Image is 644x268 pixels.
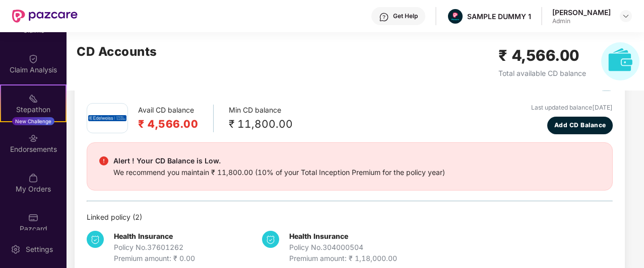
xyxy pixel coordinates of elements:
div: We recommend you maintain ₹ 11,800.00 (10% of your Total Inception Premium for the policy year) [113,167,445,178]
img: svg+xml;base64,PHN2ZyBpZD0iUGF6Y2FyZCIgeG1sbnM9Imh0dHA6Ly93d3cudzMub3JnLzIwMDAvc3ZnIiB3aWR0aD0iMj... [28,213,38,223]
div: Premium amount: ₹ 0.00 [114,253,195,264]
img: svg+xml;base64,PHN2ZyBpZD0iSGVscC0zMngzMiIgeG1sbnM9Imh0dHA6Ly93d3cudzMub3JnLzIwMDAvc3ZnIiB3aWR0aD... [379,12,389,22]
span: Total available CD balance [498,69,586,77]
b: Health Insurance [289,232,348,240]
div: SAMPLE DUMMY 1 [467,12,531,21]
img: Pazcare_Alternative_logo-01-01.png [448,9,463,24]
div: New Challenge [12,117,54,125]
img: svg+xml;base64,PHN2ZyB4bWxucz0iaHR0cDovL3d3dy53My5vcmcvMjAwMC9zdmciIHdpZHRoPSIyMSIgaGVpZ2h0PSIyMC... [28,94,38,104]
h2: ₹ 4,566.00 [138,116,198,132]
img: svg+xml;base64,PHN2ZyBpZD0iRGFuZ2VyX2FsZXJ0IiBkYXRhLW5hbWU9IkRhbmdlciBhbGVydCIgeG1sbnM9Imh0dHA6Ly... [99,156,108,165]
img: svg+xml;base64,PHN2ZyB4bWxucz0iaHR0cDovL3d3dy53My5vcmcvMjAwMC9zdmciIHdpZHRoPSIzNCIgaGVpZ2h0PSIzNC... [87,231,104,248]
div: Admin [552,17,611,25]
h2: CD Accounts [77,42,157,61]
div: Avail CD balance [138,105,214,132]
img: svg+xml;base64,PHN2ZyBpZD0iRHJvcGRvd24tMzJ4MzIiIHhtbG5zPSJodHRwOi8vd3d3LnczLm9yZy8yMDAwL3N2ZyIgd2... [622,12,630,20]
img: svg+xml;base64,PHN2ZyBpZD0iU2V0dGluZy0yMHgyMCIgeG1sbnM9Imh0dHA6Ly93d3cudzMub3JnLzIwMDAvc3ZnIiB3aW... [11,244,21,254]
span: Add CD Balance [554,121,606,130]
img: svg+xml;base64,PHN2ZyB4bWxucz0iaHR0cDovL3d3dy53My5vcmcvMjAwMC9zdmciIHdpZHRoPSIzNCIgaGVpZ2h0PSIzNC... [262,231,279,248]
img: svg+xml;base64,PHN2ZyBpZD0iRW5kb3JzZW1lbnRzIiB4bWxucz0iaHR0cDovL3d3dy53My5vcmcvMjAwMC9zdmciIHdpZH... [28,133,38,143]
img: New Pazcare Logo [12,10,78,23]
div: Premium amount: ₹ 1,18,000.00 [289,253,397,264]
div: ₹ 11,800.00 [229,116,293,132]
img: svg+xml;base64,PHN2ZyBpZD0iQ2xhaW0iIHhtbG5zPSJodHRwOi8vd3d3LnczLm9yZy8yMDAwL3N2ZyIgd2lkdGg9IjIwIi... [28,54,38,64]
div: Stepathon [1,105,66,115]
div: Settings [23,244,56,254]
div: Get Help [393,12,418,20]
div: Policy No. 37601262 [114,242,195,253]
div: Last updated balance [DATE] [531,103,613,113]
b: Health Insurance [114,232,173,240]
img: edel.png [88,115,126,121]
img: svg+xml;base64,PHN2ZyB4bWxucz0iaHR0cDovL3d3dy53My5vcmcvMjAwMC9zdmciIHhtbG5zOnhsaW5rPSJodHRwOi8vd3... [601,42,639,80]
div: [PERSON_NAME] [552,8,611,17]
div: Policy No. 304000504 [289,242,397,253]
h2: ₹ 4,566.00 [498,44,586,67]
div: Alert ! Your CD Balance is Low. [113,155,445,167]
div: Min CD balance [229,105,293,132]
img: svg+xml;base64,PHN2ZyBpZD0iTXlfT3JkZXJzIiBkYXRhLW5hbWU9Ik15IE9yZGVycyIgeG1sbnM9Imh0dHA6Ly93d3cudz... [28,173,38,183]
button: Add CD Balance [547,117,613,134]
div: Linked policy ( 2 ) [87,212,613,223]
